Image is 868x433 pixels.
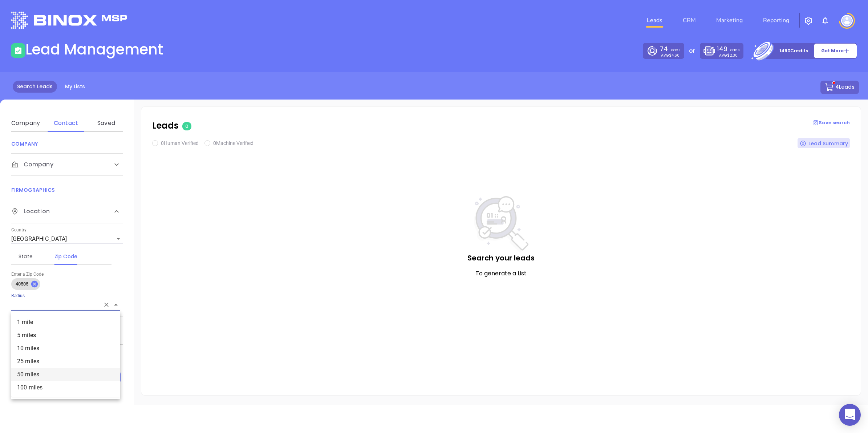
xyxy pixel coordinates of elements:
img: NoSearch [474,196,528,252]
div: State [11,252,40,261]
a: CRM [680,13,699,28]
a: Reporting [760,13,792,28]
div: Company [11,119,40,128]
button: Get More [814,43,857,58]
a: Search Leads [13,81,57,93]
div: Location [11,200,123,223]
label: Country [11,228,27,232]
div: Industry [11,323,123,344]
label: Enter a Zip Code [11,272,44,277]
li: 100 miles [11,381,120,394]
span: 40505 [11,280,33,288]
div: 40505 [11,278,40,290]
li: 25 miles [11,355,120,368]
div: Revenue [11,345,123,367]
span: $4.60 [669,53,680,58]
div: Company [11,154,123,175]
span: Location [11,207,50,216]
div: Contact [52,119,80,128]
span: Company [11,160,53,169]
img: user [841,15,853,27]
button: Close [111,300,121,310]
span: $2.30 [727,53,738,58]
button: 4Leads [820,81,859,94]
a: My Lists [61,81,89,93]
span: 0 Human Verified [161,140,199,146]
p: To generate a List [156,269,846,278]
p: AVG [661,54,680,57]
button: Clear [101,300,111,310]
a: Marketing [713,13,746,28]
span: 149 [717,45,727,53]
p: Search your leads [156,252,846,263]
span: 74 [660,45,668,53]
div: Saved [92,119,121,128]
li: 50 miles [11,368,120,381]
p: Save search [812,119,850,126]
p: or [689,46,695,55]
p: Leads [660,45,680,54]
li: 10 miles [11,342,120,355]
span: 0 [182,122,191,130]
a: Leads [644,13,665,28]
p: Leads [152,119,812,132]
img: iconSetting [804,16,813,25]
li: 1 mile [11,316,120,329]
p: 1490 Credits [779,47,808,54]
span: 0 Machine Verified [213,140,253,146]
p: AVG [719,54,738,57]
li: 5 miles [11,329,120,342]
p: Leads [717,45,740,54]
div: Zip Code [52,252,80,261]
img: iconNotification [821,16,830,25]
label: Radius [11,294,25,298]
p: FIRMOGRAPHICS [11,186,123,194]
h1: Lead Management [25,41,163,58]
p: COMPANY [11,140,123,148]
div: [GEOGRAPHIC_DATA] [11,233,123,245]
img: logo [11,12,127,29]
div: Lead Summary [798,138,850,148]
